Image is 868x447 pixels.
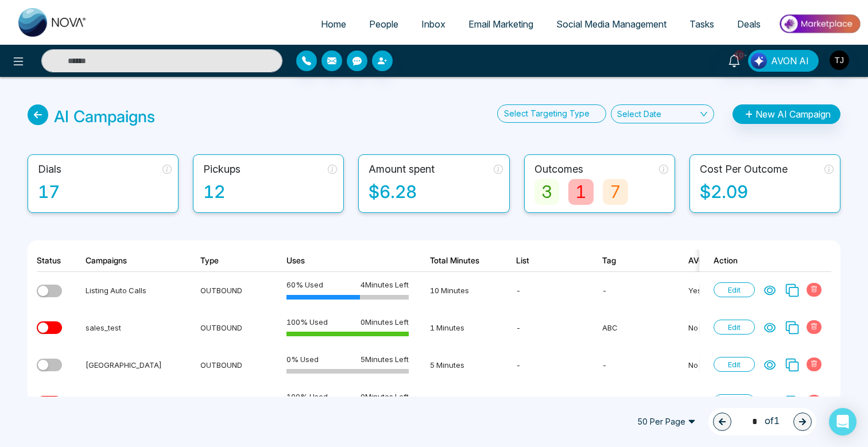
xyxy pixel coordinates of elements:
[674,309,795,347] td: No
[38,179,172,205] div: 17
[737,18,761,30] span: Deals
[86,322,179,333] div: sales_test
[588,384,674,421] td: -
[745,414,780,429] span: of 1
[272,250,416,272] th: Uses
[358,13,410,35] a: People
[748,50,819,72] button: AVON AI
[778,11,861,37] img: Market-place.gif
[361,353,409,365] span: 5 Minutes Left
[416,384,502,421] td: 5 Minutes
[714,282,755,297] span: Edit
[588,309,674,347] td: ABC
[416,309,502,347] td: 1 Minutes
[421,18,445,30] span: Inbox
[502,384,588,421] td: -
[321,18,346,30] span: Home
[699,250,831,272] th: Action
[678,13,726,35] a: Tasks
[534,161,583,177] div: Outcomes
[361,279,409,290] span: 4 Minutes Left
[733,104,840,124] button: New AI Campaign
[203,161,241,177] div: Pickups
[829,408,857,436] div: Open Intercom Messenger
[689,18,714,30] span: Tasks
[416,272,502,309] td: 10 Minutes
[37,250,71,272] th: Status
[309,13,358,35] a: Home
[502,347,588,384] td: -
[720,50,748,70] a: 10+
[361,316,409,328] span: 0 Minutes Left
[617,108,661,120] div: Select Date
[751,53,767,69] img: Lead Flow
[286,279,323,290] span: 60 % Used
[286,353,319,365] span: 0 % Used
[700,110,708,118] span: down
[18,8,87,37] img: Nova CRM Logo
[369,179,502,205] div: $6.28
[457,13,545,35] a: Email Marketing
[714,357,755,372] span: Edit
[674,384,795,421] td: No
[416,250,502,272] th: Total Minutes
[588,347,674,384] td: -
[734,50,745,60] span: 10+
[568,179,594,205] div: 1
[369,161,435,177] div: Amount spent
[700,161,788,177] div: Cost Per Outcome
[502,272,588,309] td: -
[714,320,755,335] span: Edit
[468,18,533,30] span: Email Marketing
[286,391,328,402] span: 100 % Used
[714,394,755,409] span: Edit
[361,391,409,402] span: 0 Minutes Left
[588,250,674,272] th: Tag
[86,285,179,296] div: Listing Auto Calls
[534,179,559,205] div: 3
[186,250,272,272] th: Type
[186,272,272,309] td: OUTBOUND
[86,359,179,371] div: [GEOGRAPHIC_DATA]
[71,250,186,272] th: Campaigns
[369,18,398,30] span: People
[410,13,457,35] a: Inbox
[545,13,678,35] a: Social Media Management
[629,413,704,431] span: 50 Per Page
[416,347,502,384] td: 5 Minutes
[700,179,834,205] div: $2.09
[771,54,809,68] span: AVON AI
[38,161,61,177] div: Dials
[588,272,674,309] td: -
[726,13,772,35] a: Deals
[603,179,628,205] div: 7
[556,18,666,30] span: Social Media Management
[203,179,337,205] div: 12
[186,309,272,347] td: OUTBOUND
[286,316,328,328] span: 100 % Used
[830,50,849,70] img: User Avatar
[674,250,795,272] th: AVON AI Calling Automation
[674,272,795,309] td: Yes
[186,384,272,421] td: OUTBOUND
[186,347,272,384] td: OUTBOUND
[674,347,795,384] td: No
[54,104,155,129] div: AI Campaigns
[502,309,588,347] td: -
[502,250,588,272] th: List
